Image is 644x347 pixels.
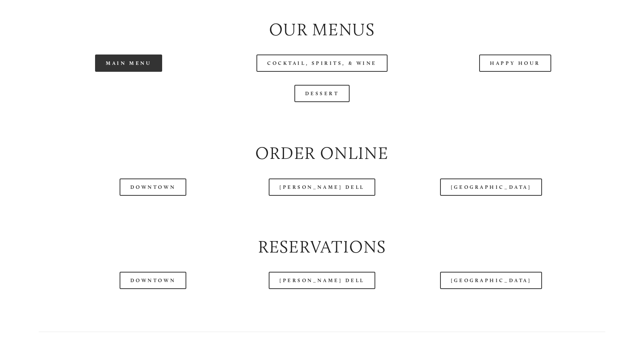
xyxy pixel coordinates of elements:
a: Downtown [120,178,186,196]
a: Happy Hour [479,55,551,72]
a: [PERSON_NAME] Dell [269,178,375,196]
a: Main Menu [95,55,162,72]
a: [PERSON_NAME] Dell [269,272,375,289]
a: Dessert [294,85,350,102]
h2: Reservations [39,235,605,259]
a: Downtown [120,272,186,289]
h2: Order Online [39,141,605,165]
a: [GEOGRAPHIC_DATA] [440,178,542,196]
a: Cocktail, Spirits, & Wine [256,55,388,72]
a: [GEOGRAPHIC_DATA] [440,272,542,289]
